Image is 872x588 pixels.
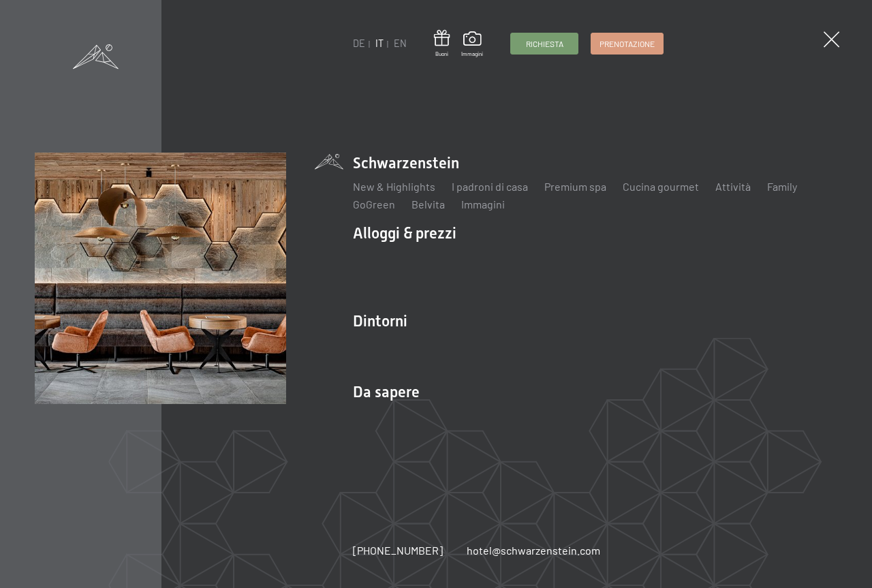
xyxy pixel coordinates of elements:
a: IT [375,37,384,49]
a: Prenotazione [591,33,663,54]
span: Prenotazione [599,38,655,50]
a: hotel@schwarzenstein.com [467,543,600,558]
span: Richiesta [526,38,563,50]
a: DE [353,37,365,49]
a: Premium spa [544,180,606,193]
span: Buoni [434,50,450,58]
span: Immagini [461,50,483,58]
a: Cucina gourmet [623,180,699,193]
a: Immagini [461,31,483,57]
a: GoGreen [353,198,395,211]
a: [PHONE_NUMBER] [353,543,443,558]
a: Family [767,180,797,193]
a: EN [394,37,407,49]
img: [Translate to Italienisch:] [35,153,286,404]
a: I padroni di casa [452,180,528,193]
a: Belvita [411,198,445,211]
a: Attività [715,180,751,193]
a: Buoni [434,30,450,58]
a: Immagini [461,198,505,211]
a: Richiesta [511,33,578,54]
a: New & Highlights [353,180,435,193]
span: [PHONE_NUMBER] [353,544,443,557]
